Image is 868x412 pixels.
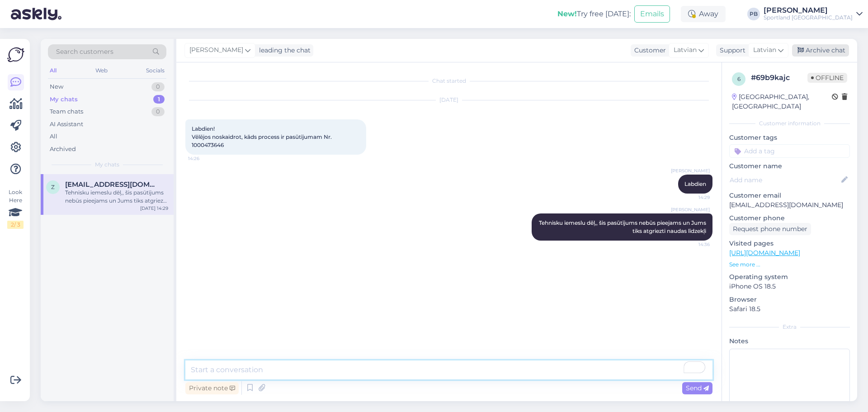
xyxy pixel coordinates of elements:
span: [PERSON_NAME] [671,206,710,213]
div: 0 [151,107,165,116]
div: [GEOGRAPHIC_DATA], [GEOGRAPHIC_DATA] [732,92,832,111]
p: See more ... [729,260,850,269]
div: Sportland [GEOGRAPHIC_DATA] [764,14,853,21]
span: Offline [807,73,847,83]
span: Latvian [674,45,697,55]
div: 1 [153,95,165,104]
span: 14:29 [676,194,710,201]
textarea: To enrich screen reader interactions, please activate Accessibility in Grammarly extension settings [185,360,712,379]
p: Customer name [729,161,850,171]
div: PB [747,8,760,20]
input: Add name [730,175,840,185]
div: New [50,82,63,91]
span: Labdien! Vēlējos noskaidrot, kāds process ir pasūtījumam Nr. 1000473646 [192,125,333,148]
p: Browser [729,295,850,304]
div: Socials [144,65,166,76]
div: # 69b9kajc [751,72,807,83]
div: leading the chat [255,46,311,55]
button: Emails [634,5,670,23]
div: Support [716,46,745,55]
div: [DATE] [185,96,712,104]
div: Customer [631,46,666,55]
span: Tehnisku iemeslu dēļ,, šis pasūtījums nebūs pieejams un Jums tiks atgriezti naudas līdzekļi [539,219,708,234]
div: Extra [729,323,850,331]
div: Away [681,6,726,22]
p: Notes [729,336,850,346]
div: [PERSON_NAME] [764,7,853,14]
div: Chat started [185,77,712,85]
div: Team chats [50,107,83,116]
p: Customer tags [729,133,850,142]
span: z [51,184,55,190]
div: Private note [185,382,239,394]
div: All [48,65,58,76]
div: 2 / 3 [7,221,24,229]
span: My chats [95,161,119,169]
div: My chats [50,95,78,104]
span: 6 [737,76,741,82]
div: [DATE] 14:29 [140,205,168,212]
p: Operating system [729,272,850,282]
p: Customer phone [729,213,850,223]
input: Add a tag [729,144,850,158]
div: Request phone number [729,223,811,235]
div: All [50,132,57,141]
div: 0 [151,82,165,91]
a: [URL][DOMAIN_NAME] [729,249,800,257]
span: Labdien [684,180,706,187]
div: Archive chat [792,44,849,57]
span: Send [686,384,709,392]
div: Web [94,65,109,76]
span: [PERSON_NAME] [671,167,710,174]
div: Archived [50,145,76,154]
div: Tehnisku iemeslu dēļ,, šis pasūtījums nebūs pieejams un Jums tiks atgriezti naudas līdzekļi [65,189,168,205]
div: Try free [DATE]: [557,9,631,19]
b: New! [557,9,577,18]
a: [PERSON_NAME]Sportland [GEOGRAPHIC_DATA] [764,7,863,21]
p: iPhone OS 18.5 [729,282,850,291]
div: Look Here [7,188,24,229]
span: Latvian [753,45,776,55]
p: Customer email [729,191,850,200]
p: [EMAIL_ADDRESS][DOMAIN_NAME] [729,200,850,210]
span: zcalberga@gmail.com [65,180,159,189]
p: Safari 18.5 [729,304,850,314]
span: 14:26 [188,155,222,162]
span: [PERSON_NAME] [189,45,243,55]
span: 14:36 [676,241,710,248]
div: AI Assistant [50,120,83,129]
span: Search customers [56,47,113,57]
img: Askly Logo [7,46,24,63]
p: Visited pages [729,239,850,248]
div: Customer information [729,119,850,128]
